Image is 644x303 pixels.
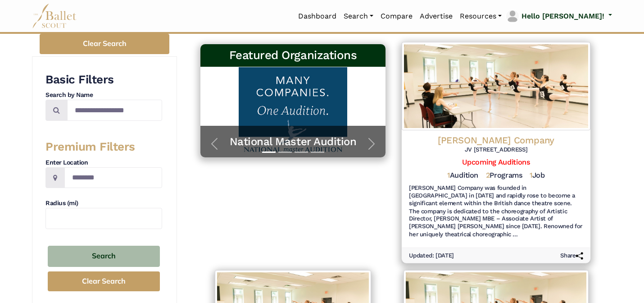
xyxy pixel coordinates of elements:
h3: Featured Organizations [208,48,378,63]
button: Slide 2 [278,147,292,157]
a: Dashboard [295,7,340,26]
h6: Share [560,252,583,260]
h6: [PERSON_NAME] Company was founded in [GEOGRAPHIC_DATA] in [DATE] and rapidly rose to become a sig... [409,184,583,239]
h3: Premium Filters [45,139,162,155]
h5: Job [530,171,545,180]
img: profile picture [506,10,519,23]
a: National Master Audition [209,135,376,149]
a: Search [340,7,377,26]
h4: [PERSON_NAME] Company [409,134,583,147]
input: Search by names... [67,100,162,121]
h4: Enter Location [45,158,162,167]
button: Slide 1 [262,147,276,157]
span: 1 [447,171,450,179]
img: Logo [402,42,590,131]
button: Slide 3 [295,147,308,157]
button: Slide 4 [311,147,324,157]
a: profile picture Hello [PERSON_NAME]! [505,9,612,23]
a: Compare [377,7,416,26]
h6: JV [STREET_ADDRESS] [409,146,583,154]
p: Hello [PERSON_NAME]! [522,10,604,22]
h3: Basic Filters [45,72,162,87]
a: Advertise [416,7,456,26]
a: Upcoming Auditions [462,158,530,166]
h4: Search by Name [45,91,162,100]
a: Resources [456,7,505,26]
h6: Updated: [DATE] [409,252,454,260]
span: 1 [530,171,532,179]
button: Clear Search [40,34,169,54]
span: 2 [486,171,490,179]
button: Clear Search [48,271,160,292]
h5: Programs [486,171,522,180]
button: Search [48,246,160,267]
h4: Radius (mi) [45,199,162,208]
input: Location [64,167,162,188]
h5: Audition [447,171,478,180]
